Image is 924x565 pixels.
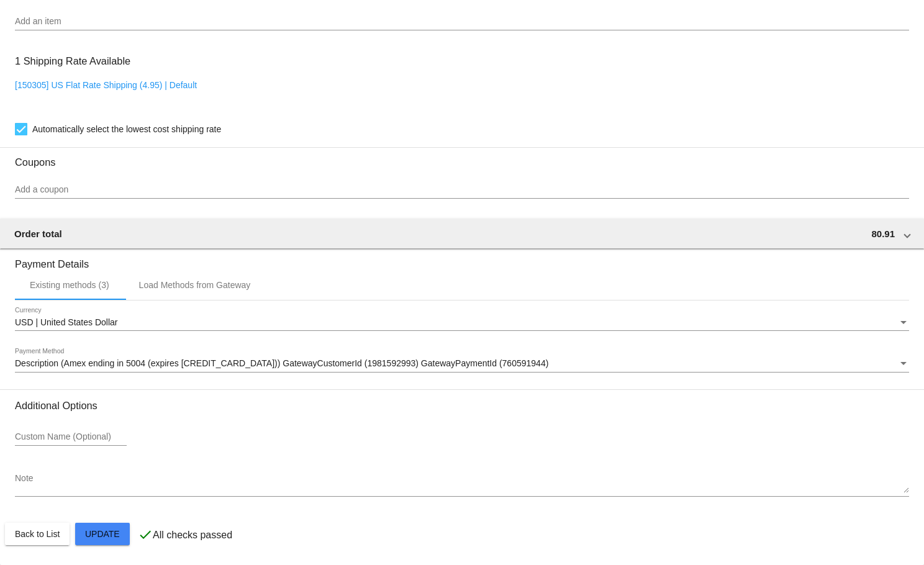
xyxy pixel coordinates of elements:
input: Add a coupon [15,185,909,195]
input: Add an item [15,17,909,27]
span: Automatically select the lowest cost shipping rate [32,122,221,137]
mat-select: Payment Method [15,359,909,369]
span: USD | United States Dollar [15,317,117,327]
mat-icon: check [138,527,153,542]
span: Back to List [15,529,60,539]
button: Update [75,523,130,545]
div: Load Methods from Gateway [139,280,251,290]
input: Custom Name (Optional) [15,432,127,442]
h3: Payment Details [15,249,909,270]
span: 80.91 [871,228,895,239]
h3: Additional Options [15,400,909,412]
h3: Coupons [15,147,909,168]
span: Description (Amex ending in 5004 (expires [CREDIT_CARD_DATA])) GatewayCustomerId (1981592993) Gat... [15,358,548,368]
mat-select: Currency [15,318,909,328]
a: [150305] US Flat Rate Shipping (4.95) | Default [15,80,197,90]
p: All checks passed [153,530,232,541]
span: Update [85,529,120,539]
h3: 1 Shipping Rate Available [15,48,130,75]
button: Back to List [5,523,70,545]
span: Order total [14,228,62,239]
div: Existing methods (3) [30,280,109,290]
